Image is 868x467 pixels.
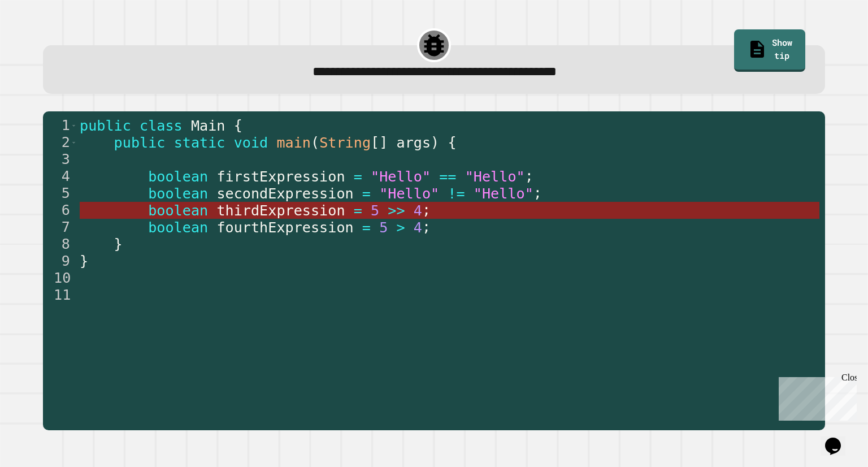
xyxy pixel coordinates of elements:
span: secondExpression [216,185,353,202]
span: boolean [148,219,208,236]
div: 5 [43,185,77,202]
div: 9 [43,253,77,270]
span: "Hello" [474,185,533,202]
span: String [319,135,371,151]
div: 2 [43,134,77,151]
div: 11 [43,287,77,304]
span: public [114,135,165,151]
span: boolean [148,202,208,219]
span: 5 [371,202,379,219]
span: thirdExpression [216,202,345,219]
span: = [353,168,362,185]
span: != [448,185,465,202]
span: = [362,219,371,236]
a: Show tip [734,29,805,72]
span: Main [191,118,225,134]
iframe: chat widget [774,373,857,421]
span: Toggle code folding, rows 1 through 9 [71,117,77,134]
div: 6 [43,202,77,219]
div: 3 [43,151,77,168]
span: boolean [148,185,208,202]
div: Chat with us now!Close [5,5,78,72]
span: 4 [414,202,422,219]
div: 10 [43,270,77,287]
div: 7 [43,219,77,236]
span: "Hello" [371,168,431,185]
span: 4 [414,219,422,236]
span: > [396,219,405,236]
span: 5 [379,219,388,236]
span: class [140,118,183,134]
span: fourthExpression [216,219,353,236]
span: "Hello" [465,168,524,185]
span: "Hello" [379,185,439,202]
span: >> [388,202,405,219]
div: 8 [43,236,77,253]
span: static [173,135,225,151]
span: public [80,118,131,134]
iframe: chat widget [821,422,857,456]
span: args [396,135,431,151]
span: Toggle code folding, rows 2 through 8 [71,134,77,151]
span: == [439,168,456,185]
span: boolean [148,168,208,185]
span: = [362,185,371,202]
span: void [233,135,268,151]
div: 1 [43,117,77,134]
span: = [353,202,362,219]
span: firstExpression [216,168,345,185]
div: 4 [43,168,77,185]
span: main [276,135,311,151]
